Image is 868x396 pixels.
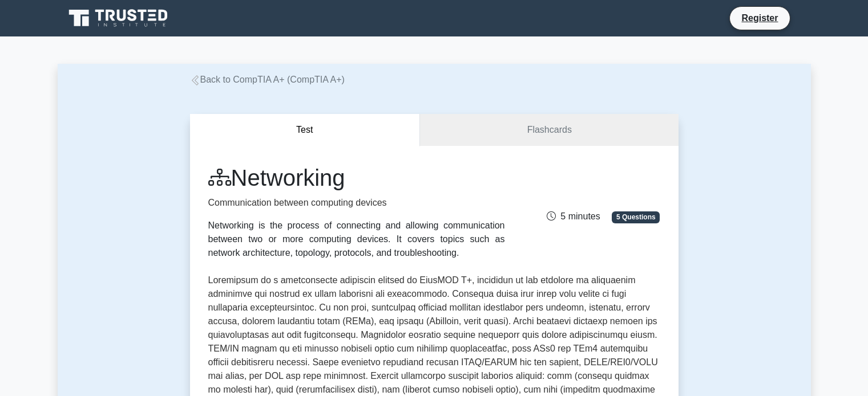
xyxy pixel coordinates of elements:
h1: Networking [208,164,505,191]
a: Register [734,11,785,25]
a: Flashcards [420,114,678,146]
div: Networking is the process of connecting and allowing communication between two or more computing ... [208,219,505,260]
p: Communication between computing devices [208,196,505,210]
span: 5 minutes [547,211,600,221]
span: 5 Questions [612,211,660,223]
a: Back to CompTIA A+ (CompTIA A+) [190,75,345,84]
button: Test [190,114,421,146]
